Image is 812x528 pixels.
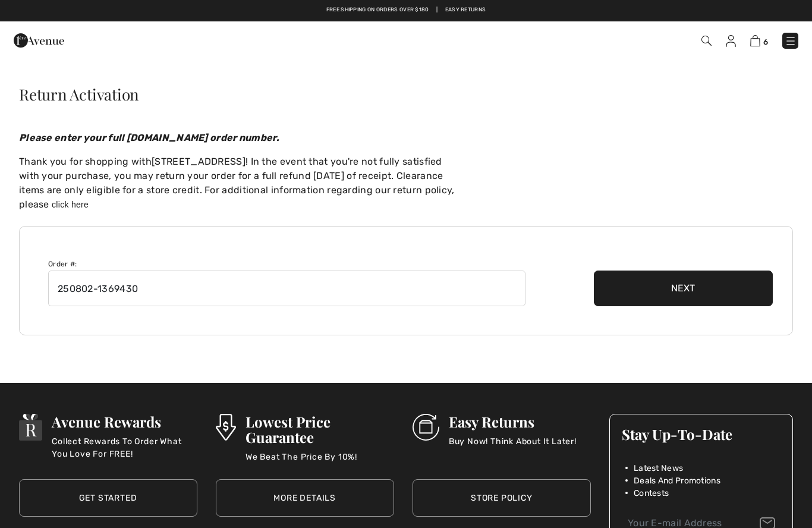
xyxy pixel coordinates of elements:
[634,474,720,487] span: Deals And Promotions
[52,200,89,209] a: click here
[701,36,712,46] img: Search
[413,479,591,517] a: Store Policy
[413,414,439,441] img: Easy Returns
[19,479,197,517] a: Get Started
[750,35,760,46] img: Shopping Bag
[52,435,197,459] p: Collect Rewards To Order What You Love For FREE!
[48,259,77,269] label: Order #:
[19,132,279,143] em: Please enter your full [DOMAIN_NAME] order number.
[750,33,768,48] a: 6
[19,414,43,441] img: Avenue Rewards
[634,462,683,474] span: Latest News
[449,435,577,459] p: Buy Now! Think About It Later!
[19,87,793,102] h1: Return Activation
[19,156,152,167] span: Thank you for shopping with
[785,35,797,47] img: Menu
[445,6,486,14] a: Easy Returns
[594,271,773,306] button: Next
[246,414,394,445] h3: Lowest Price Guarantee
[634,487,669,499] span: Contests
[326,6,429,14] a: Free shipping on orders over $180
[48,271,525,306] input: Format: XXXXXX-XXXXXX
[622,426,781,442] h3: Stay Up-To-Date
[14,29,64,52] img: 1ère Avenue
[449,414,577,429] h3: Easy Returns
[246,451,394,474] p: We Beat The Price By 10%!
[14,34,64,45] a: 1ère Avenue
[152,156,246,167] a: [STREET_ADDRESS]
[436,6,438,14] span: |
[216,414,236,441] img: Lowest Price Guarantee
[216,479,394,517] a: More Details
[763,37,768,46] span: 6
[726,35,736,47] img: My Info
[52,414,197,429] h3: Avenue Rewards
